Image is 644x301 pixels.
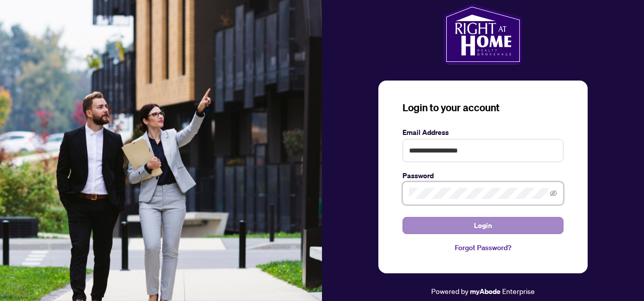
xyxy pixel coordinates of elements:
[444,4,522,64] img: ma-logo
[403,170,563,181] label: Password
[470,286,501,297] a: myAbode
[474,217,492,234] span: Login
[403,127,563,138] label: Email Address
[403,101,563,115] h3: Login to your account
[403,217,563,234] button: Login
[502,286,535,295] span: Enterprise
[403,242,563,253] a: Forgot Password?
[550,190,557,197] span: eye-invisible
[431,286,468,295] span: Powered by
